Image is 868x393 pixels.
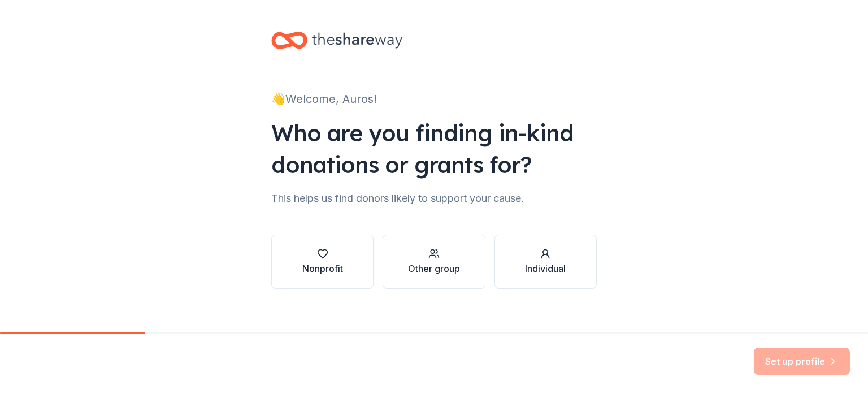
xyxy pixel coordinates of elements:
[525,262,566,275] div: Individual
[302,262,343,275] div: Nonprofit
[271,90,597,108] div: 👋 Welcome, Auros!
[271,235,374,289] button: Nonprofit
[494,235,597,289] button: Individual
[271,117,597,180] div: Who are you finding in-kind donations or grants for?
[271,189,597,208] div: This helps us find donors likely to support your cause.
[408,262,460,275] div: Other group
[383,235,485,289] button: Other group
